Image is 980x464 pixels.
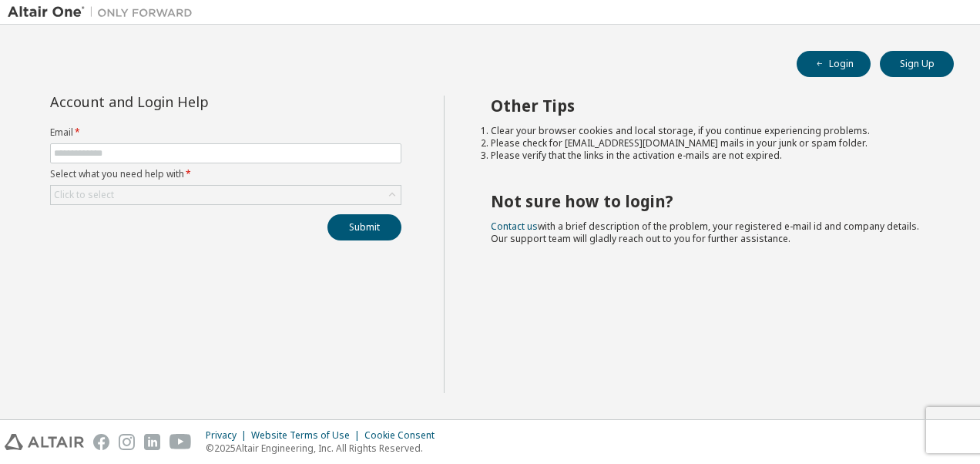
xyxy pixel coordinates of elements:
div: Click to select [54,189,114,201]
button: Submit [327,214,401,240]
img: facebook.svg [93,434,109,450]
div: Website Terms of Use [251,429,364,442]
img: Altair One [8,5,200,20]
div: Cookie Consent [364,429,444,442]
label: Email [50,126,401,139]
button: Login [797,51,871,77]
img: altair_logo.svg [5,434,84,450]
div: Account and Login Help [50,96,331,108]
a: Contact us [491,220,538,233]
h2: Not sure how to login? [491,191,927,211]
img: linkedin.svg [144,434,160,450]
li: Clear your browser cookies and local storage, if you continue experiencing problems. [491,125,927,137]
div: Privacy [206,429,251,442]
span: with a brief description of the problem, your registered e-mail id and company details. Our suppo... [491,220,919,245]
img: youtube.svg [169,434,192,450]
img: instagram.svg [119,434,135,450]
button: Sign Up [880,51,954,77]
li: Please check for [EMAIL_ADDRESS][DOMAIN_NAME] mails in your junk or spam folder. [491,137,927,150]
li: Please verify that the links in the activation e-mails are not expired. [491,150,927,162]
div: Click to select [51,186,401,204]
h2: Other Tips [491,96,927,116]
label: Select what you need help with [50,168,401,180]
p: © 2025 Altair Engineering, Inc. All Rights Reserved. [206,442,444,455]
